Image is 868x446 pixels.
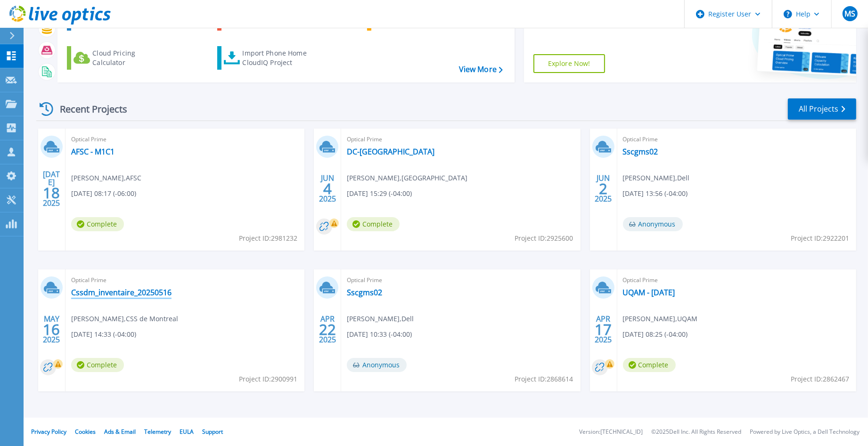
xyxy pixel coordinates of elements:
span: [PERSON_NAME] , CSS de Montreal [71,314,178,324]
span: Project ID: 2862467 [791,374,849,384]
span: [PERSON_NAME] , AFSC [71,173,141,183]
div: APR 2025 [594,312,612,347]
span: Optical Prime [347,275,574,285]
span: Optical Prime [71,134,299,145]
span: Optical Prime [623,134,851,145]
span: Optical Prime [71,275,299,285]
span: [DATE] 13:56 (-04:00) [623,188,688,199]
a: View More [459,65,503,74]
span: Complete [71,358,124,372]
span: 17 [595,325,612,333]
span: Project ID: 2925600 [515,233,573,243]
span: [PERSON_NAME] , [GEOGRAPHIC_DATA] [347,173,467,183]
div: Import Phone Home CloudIQ Project [242,49,316,67]
span: Optical Prime [623,275,851,285]
span: Complete [71,217,124,231]
a: AFSC - M1C1 [71,147,115,156]
span: [DATE] 08:25 (-04:00) [623,329,688,340]
span: Project ID: 2922201 [791,233,849,243]
span: [PERSON_NAME] , Dell [347,314,414,324]
a: EULA [180,428,194,436]
a: All Projects [788,98,856,120]
span: 18 [43,189,60,197]
li: © 2025 Dell Inc. All Rights Reserved [651,429,741,435]
a: DC-[GEOGRAPHIC_DATA] [347,147,434,156]
span: [DATE] 14:33 (-04:00) [71,329,136,340]
span: Project ID: 2981232 [239,233,297,243]
span: Complete [347,217,400,231]
span: 22 [319,325,336,333]
a: Explore Now! [533,54,605,73]
div: JUN 2025 [594,171,612,206]
a: Ads & Email [104,428,136,436]
a: Telemetry [144,428,171,436]
div: JUN 2025 [319,171,336,206]
li: Version: [TECHNICAL_ID] [579,429,643,435]
span: [PERSON_NAME] , UQAM [623,314,698,324]
span: Optical Prime [347,134,574,145]
div: [DATE] 2025 [42,171,60,206]
div: APR 2025 [319,312,336,347]
a: Cookies [75,428,96,436]
a: Cssdm_inventaire_20250516 [71,288,172,297]
span: [DATE] 15:29 (-04:00) [347,188,412,199]
span: 4 [323,185,332,193]
span: [DATE] 08:17 (-06:00) [71,188,136,199]
a: Cloud Pricing Calculator [67,46,172,70]
span: 2 [599,185,607,193]
div: Recent Projects [36,97,140,121]
span: Anonymous [347,358,407,372]
li: Powered by Live Optics, a Dell Technology [750,429,860,435]
a: Sscgms02 [347,288,382,297]
a: UQAM - [DATE] [623,288,675,297]
a: Sscgms02 [623,147,658,156]
a: Privacy Policy [31,428,66,436]
a: Support [202,428,223,436]
span: MS [844,10,855,17]
span: Complete [623,358,676,372]
span: [PERSON_NAME] , Dell [623,173,690,183]
span: 16 [43,325,60,333]
span: Project ID: 2868614 [515,374,573,384]
span: Anonymous [623,217,683,231]
span: Project ID: 2900991 [239,374,297,384]
div: MAY 2025 [42,312,60,347]
div: Cloud Pricing Calculator [92,49,168,67]
span: [DATE] 10:33 (-04:00) [347,329,412,340]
